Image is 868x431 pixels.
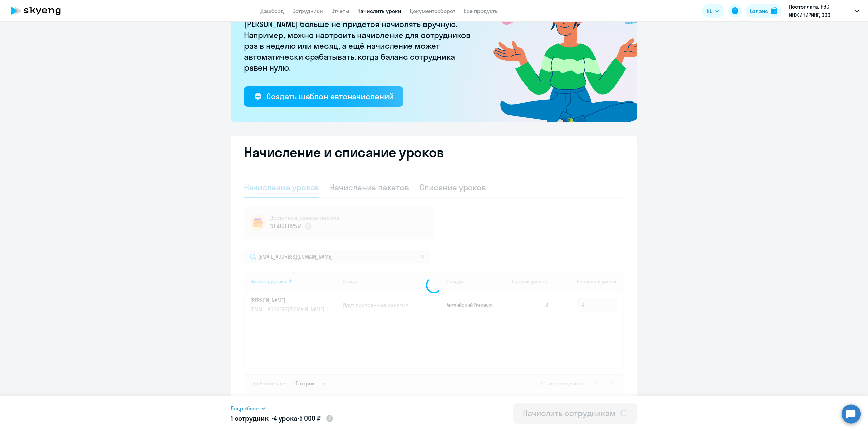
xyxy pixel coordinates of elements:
[292,7,323,14] a: Сотрудники
[244,19,475,73] p: [PERSON_NAME] больше не придётся начислять вручную. Например, можно настроить начисление для сотр...
[463,7,499,14] a: Все продукты
[410,7,455,14] a: Документооборот
[786,3,862,19] button: Постоплата, РЭС ИНЖИНИРИНГ, ООО
[707,7,713,15] span: RU
[771,7,777,14] img: balance
[274,414,297,423] span: 4 урока
[231,414,334,424] h5: 1 сотрудник • •
[331,7,349,14] a: Отчеты
[523,408,616,418] div: Начислить сотрудникам
[746,4,782,18] button: Балансbalance
[357,7,401,14] a: Начислить уроки
[513,403,637,424] button: Начислить сотрудникам
[750,7,768,15] div: Баланс
[789,3,852,19] p: Постоплата, РЭС ИНЖИНИРИНГ, ООО
[299,414,321,423] span: 5 000 ₽
[260,7,284,14] a: Дашборд
[244,86,403,107] button: Создать шаблон автоначислений
[702,4,724,18] button: RU
[266,91,393,102] div: Создать шаблон автоначислений
[231,404,259,412] span: Подробнее
[244,144,624,160] h2: Начисление и списание уроков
